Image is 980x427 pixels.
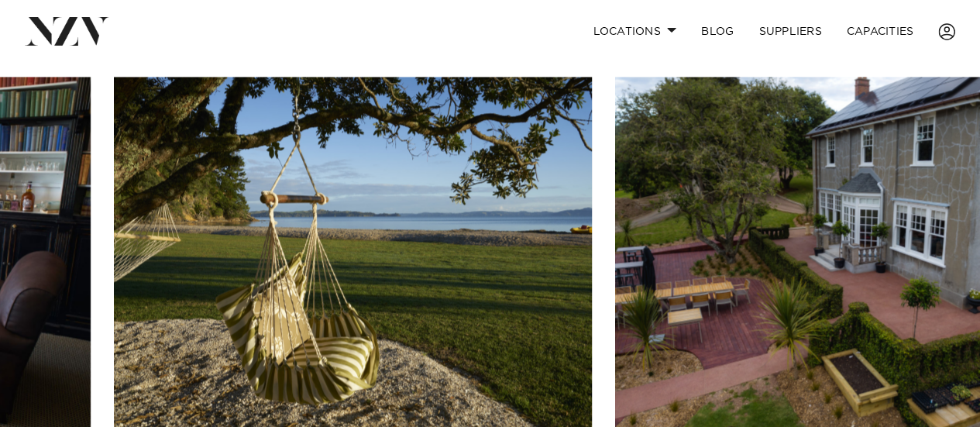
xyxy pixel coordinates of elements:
[689,15,746,48] a: BLOG
[580,15,689,48] a: Locations
[834,15,927,48] a: Capacities
[25,17,109,45] img: nzv-logo.png
[746,15,834,48] a: SUPPLIERS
